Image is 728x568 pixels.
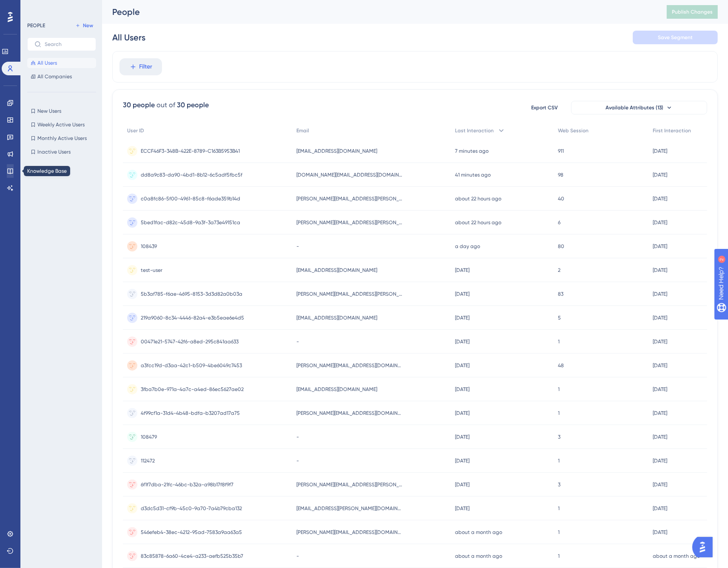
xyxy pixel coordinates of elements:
[558,410,560,417] span: 1
[558,127,589,134] span: Web Session
[653,386,667,392] time: [DATE]
[532,104,558,111] span: Export CSV
[455,362,469,368] time: [DATE]
[141,291,242,297] span: 5b3af785-f6ae-4695-8153-3d3d82a0b03a
[653,339,667,345] time: [DATE]
[141,505,242,512] span: d3dc5d31-cf9b-45c0-9a70-7a4b79cba132
[296,127,309,134] span: Email
[296,291,403,297] span: [PERSON_NAME][EMAIL_ADDRESS][PERSON_NAME][DOMAIN_NAME]
[667,5,718,19] button: Publish Changes
[139,62,153,72] span: Filter
[455,410,469,416] time: [DATE]
[141,171,242,178] span: dd8a9c83-da90-4bd1-8b12-6c5adf5fbc5f
[37,73,72,80] span: All Companies
[455,482,469,488] time: [DATE]
[37,121,85,128] span: Weekly Active Users
[455,458,469,464] time: [DATE]
[455,339,469,345] time: [DATE]
[27,58,96,68] button: All Users
[653,553,700,559] time: about a month ago
[141,481,233,488] span: 6f1f7dba-21fc-46bc-b32a-a98b17f8f9f7
[27,133,96,143] button: Monthly Active Users
[653,410,667,416] time: [DATE]
[83,22,93,29] span: New
[653,196,667,202] time: [DATE]
[653,220,667,225] time: [DATE]
[558,553,560,559] span: 1
[177,100,209,110] div: 30 people
[296,338,299,345] span: -
[558,481,560,488] span: 3
[296,267,377,274] span: [EMAIL_ADDRESS][DOMAIN_NAME]
[558,267,560,274] span: 2
[558,243,564,250] span: 80
[653,482,667,488] time: [DATE]
[112,31,145,43] div: All Users
[455,220,501,225] time: about 22 hours ago
[571,101,707,114] button: Available Attributes (13)
[296,457,299,464] span: -
[653,291,667,297] time: [DATE]
[455,243,480,249] time: a day ago
[27,106,96,116] button: New Users
[127,127,144,134] span: User ID
[141,434,157,440] span: 108479
[27,71,96,82] button: All Companies
[653,505,667,511] time: [DATE]
[296,219,403,226] span: [PERSON_NAME][EMAIL_ADDRESS][PERSON_NAME][DOMAIN_NAME]
[123,100,155,110] div: 30 people
[653,434,667,440] time: [DATE]
[37,148,71,155] span: Inactive Users
[455,529,502,535] time: about a month ago
[59,4,61,11] div: 2
[156,100,175,110] div: out of
[141,362,242,369] span: a3fcc19d-d3aa-42c1-b509-4be6049c7453
[296,529,403,536] span: [PERSON_NAME][EMAIL_ADDRESS][DOMAIN_NAME]
[37,108,61,114] span: New Users
[141,314,244,321] span: 219a9060-8c34-4446-82a4-e3b5eae6e4d5
[455,315,469,321] time: [DATE]
[558,291,563,297] span: 83
[653,315,667,321] time: [DATE]
[27,22,45,29] div: PEOPLE
[27,147,96,157] button: Inactive Users
[27,120,96,130] button: Weekly Active Users
[558,338,560,345] span: 1
[20,2,53,12] span: Need Help?
[658,34,693,41] span: Save Segment
[72,20,96,31] button: New
[653,362,667,368] time: [DATE]
[296,481,403,488] span: [PERSON_NAME][EMAIL_ADDRESS][PERSON_NAME][DOMAIN_NAME]
[141,457,155,464] span: 112472
[558,148,564,154] span: 911
[141,219,240,226] span: 5bed1fac-d82c-45d8-9a3f-3a73e49151ca
[455,148,489,154] time: 7 minutes ago
[653,267,667,273] time: [DATE]
[558,529,560,536] span: 1
[606,104,663,111] span: Available Attributes (13)
[692,534,718,560] iframe: UserGuiding AI Assistant Launcher
[37,135,87,142] span: Monthly Active Users
[141,338,239,345] span: 00471e21-5747-42f6-a8ed-295c841aa633
[141,195,240,202] span: c0a8fc86-5f00-4961-85c8-f6ade359b14d
[455,553,502,559] time: about a month ago
[296,314,377,321] span: [EMAIL_ADDRESS][DOMAIN_NAME]
[296,505,403,512] span: [EMAIL_ADDRESS][PERSON_NAME][DOMAIN_NAME]
[296,148,377,154] span: [EMAIL_ADDRESS][DOMAIN_NAME]
[558,386,560,393] span: 1
[455,291,469,297] time: [DATE]
[558,505,560,512] span: 1
[141,267,162,274] span: test-user
[653,529,667,535] time: [DATE]
[141,386,244,393] span: 3fba7b0e-971a-4a7c-a4ed-86ec5627ae02
[141,243,157,250] span: 108439
[296,195,403,202] span: [PERSON_NAME][EMAIL_ADDRESS][PERSON_NAME][DOMAIN_NAME]
[296,410,403,417] span: [PERSON_NAME][EMAIL_ADDRESS][DOMAIN_NAME]
[455,505,469,511] time: [DATE]
[141,529,242,536] span: 546efeb4-38ec-4212-95ad-7583a9aa63a5
[558,362,564,369] span: 48
[653,458,667,464] time: [DATE]
[653,172,667,178] time: [DATE]
[558,219,560,226] span: 6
